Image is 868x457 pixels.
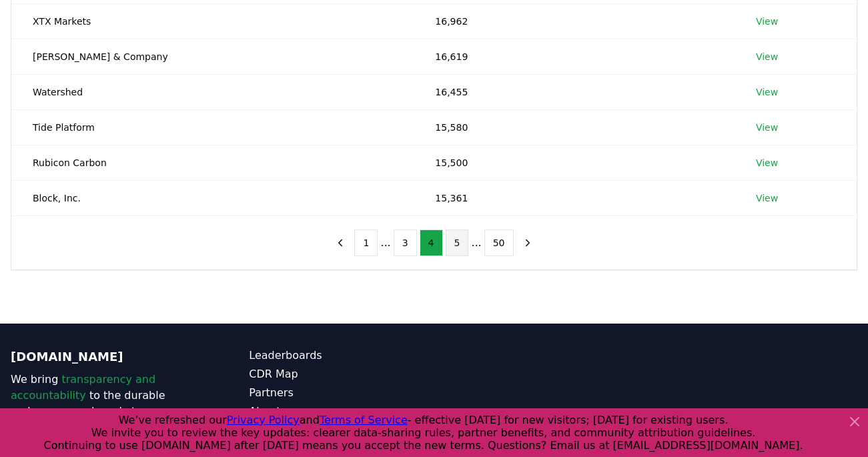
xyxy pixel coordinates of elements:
a: Leaderboards [249,348,434,364]
a: View [756,191,778,205]
a: About [249,404,434,420]
td: 16,962 [414,3,735,39]
li: ... [380,235,390,251]
td: Rubicon Carbon [11,145,414,180]
td: 16,619 [414,39,735,74]
p: [DOMAIN_NAME] [11,348,195,366]
button: 4 [420,230,443,256]
button: next page [516,230,539,256]
td: 15,580 [414,109,735,145]
td: 15,500 [414,145,735,180]
td: 15,361 [414,180,735,215]
td: Watershed [11,74,414,109]
span: transparency and accountability [11,373,155,402]
td: Tide Platform [11,109,414,145]
button: 50 [484,230,514,256]
a: View [756,15,778,28]
a: View [756,156,778,169]
a: View [756,85,778,99]
td: 16,455 [414,74,735,109]
a: CDR Map [249,366,434,382]
p: We bring to the durable carbon removal market [11,372,195,420]
a: Partners [249,385,434,401]
a: View [756,121,778,134]
a: View [756,50,778,63]
td: [PERSON_NAME] & Company [11,39,414,74]
button: previous page [329,230,352,256]
button: 3 [394,230,417,256]
td: XTX Markets [11,3,414,39]
li: ... [471,235,481,251]
button: 1 [354,230,378,256]
button: 5 [446,230,469,256]
td: Block, Inc. [11,180,414,215]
